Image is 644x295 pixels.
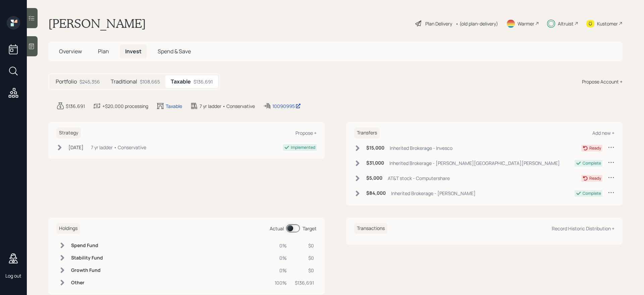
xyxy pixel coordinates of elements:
[295,254,314,261] div: $0
[275,279,287,286] div: 100%
[56,78,77,85] h5: Portfolio
[296,130,317,136] div: Propose +
[391,190,476,197] div: Inherited Brokerage - [PERSON_NAME]
[592,130,614,136] div: Add new +
[166,103,182,110] div: Taxable
[79,78,100,85] div: $245,356
[102,103,148,110] div: +$20,000 processing
[194,78,213,85] div: $136,691
[366,190,386,196] h6: $84,000
[56,127,81,138] h6: Strategy
[366,160,384,166] h6: $31,000
[582,78,623,85] div: Propose Account +
[71,280,103,286] h6: Other
[59,48,82,55] span: Overview
[71,255,103,261] h6: Stability Fund
[558,20,574,27] div: Altruist
[71,268,103,273] h6: Growth Fund
[5,273,21,279] div: Log out
[295,242,314,249] div: $0
[583,160,601,166] div: Complete
[390,144,452,152] div: Inherited Brokerage - Invesco
[552,225,614,232] div: Record Historic Distribution +
[597,20,618,27] div: Kustomer
[366,145,384,151] h6: $15,000
[295,279,314,286] div: $136,691
[68,144,84,151] div: [DATE]
[455,20,498,27] div: • (old plan-delivery)
[56,223,80,234] h6: Holdings
[171,78,191,85] h5: Taxable
[71,243,103,248] h6: Spend Fund
[354,127,380,138] h6: Transfers
[303,225,317,232] div: Target
[589,175,601,181] div: Ready
[583,190,601,196] div: Complete
[589,145,601,151] div: Ready
[48,16,146,31] h1: [PERSON_NAME]
[388,175,450,182] div: AT&T stock - Computershare
[425,20,452,27] div: Plan Delivery
[98,48,109,55] span: Plan
[275,267,287,274] div: 0%
[354,223,387,234] h6: Transactions
[389,160,560,167] div: Inherited Brokerage - [PERSON_NAME][GEOGRAPHIC_DATA][PERSON_NAME]
[91,144,146,151] div: 7 yr ladder • Conservative
[200,103,255,110] div: 7 yr ladder • Conservative
[295,267,314,274] div: $0
[111,78,137,85] h5: Traditional
[518,20,534,27] div: Warmer
[366,175,382,181] h6: $5,000
[291,144,315,151] div: Implemented
[275,242,287,249] div: 0%
[66,103,85,110] div: $136,691
[140,78,160,85] div: $108,665
[272,103,301,110] div: 10090995
[158,48,191,55] span: Spend & Save
[275,254,287,261] div: 0%
[125,48,142,55] span: Invest
[270,225,284,232] div: Actual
